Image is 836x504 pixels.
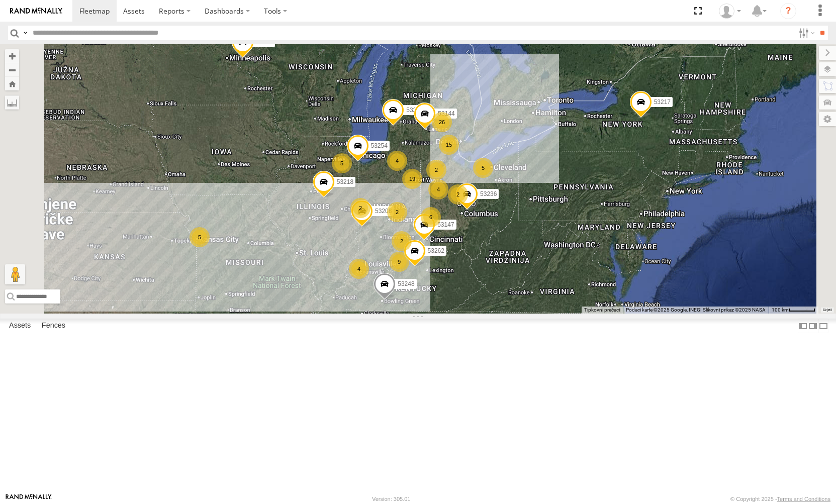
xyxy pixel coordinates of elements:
[402,169,422,189] div: 19
[448,184,468,205] div: 2
[398,280,414,287] span: 53248
[730,496,830,502] div: © Copyright 2025 -
[406,107,423,114] span: 53235
[5,95,19,110] label: Measure
[5,77,19,90] button: Zoom Home
[4,319,36,333] label: Assets
[10,8,62,15] img: rand-logo.svg
[389,252,409,272] div: 9
[5,49,19,63] button: Zoom in
[772,307,789,313] span: 100 km
[426,160,446,180] div: 2
[37,319,70,333] label: Fences
[336,178,353,185] span: 53218
[473,158,493,178] div: 5
[438,110,454,117] span: 53144
[6,494,52,504] a: Visit our Website
[715,4,745,19] div: Miky Transport
[375,208,392,215] span: 53208
[421,207,441,227] div: 6
[769,307,818,314] button: Mjerilo karte: 100 km naprema 49 piksela
[584,307,620,314] button: Tipkovni prečaci
[332,153,352,173] div: 5
[480,190,497,197] span: 53236
[372,496,410,502] div: Version: 305.01
[428,179,448,199] div: 4
[439,135,459,155] div: 15
[808,319,818,333] label: Dock Summary Table to the Right
[437,221,454,228] span: 53147
[777,496,830,502] a: Terms and Conditions
[5,63,19,77] button: Zoom out
[780,3,796,19] i: ?
[387,151,407,171] div: 4
[823,308,831,312] a: Uvjeti
[654,98,670,106] span: 53217
[190,227,210,247] div: 5
[392,231,412,251] div: 2
[626,307,766,313] span: Podaci karte ©2025 Google, INEGI Slikovni prikaz ©2025 NASA
[5,264,25,284] button: Povucite Pegmana na kartu da biste otvorili Street View
[427,247,444,254] span: 53262
[387,202,407,222] div: 2
[432,112,452,132] div: 26
[819,112,836,126] label: Map Settings
[370,142,387,149] span: 53254
[798,319,808,333] label: Dock Summary Table to the Left
[818,319,828,333] label: Hide Summary Table
[21,26,29,40] label: Search Query
[795,26,816,40] label: Search Filter Options
[349,259,369,279] div: 4
[350,198,370,218] div: 2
